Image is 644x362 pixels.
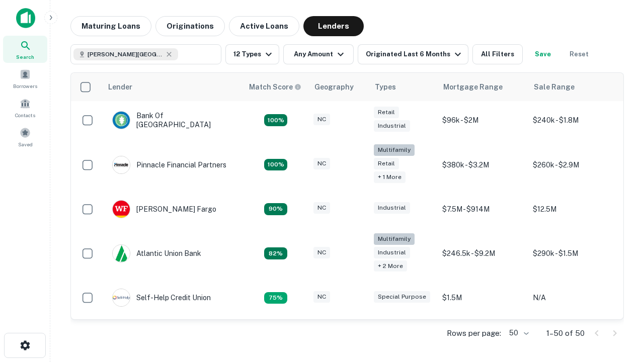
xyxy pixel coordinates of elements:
[112,289,211,307] div: Self-help Credit Union
[16,8,35,28] img: capitalize-icon.png
[594,249,644,298] iframe: Chat Widget
[225,44,279,64] button: 12 Types
[113,289,130,306] img: picture
[528,139,618,190] td: $260k - $2.9M
[108,81,132,93] div: Lender
[374,144,415,156] div: Multifamily
[472,44,523,64] button: All Filters
[16,53,34,61] span: Search
[88,50,163,59] span: [PERSON_NAME][GEOGRAPHIC_DATA], [GEOGRAPHIC_DATA]
[3,65,47,92] a: Borrowers
[437,279,528,317] td: $1.5M
[528,101,618,139] td: $240k - $1.8M
[369,73,437,101] th: Types
[437,139,528,190] td: $380k - $3.2M
[366,48,464,60] div: Originated Last 6 Months
[113,245,130,262] img: picture
[249,81,301,93] div: Capitalize uses an advanced AI algorithm to match your search with the best lender. The match sco...
[437,73,528,101] th: Mortgage Range
[112,200,216,218] div: [PERSON_NAME] Fargo
[264,247,287,259] div: Matching Properties: 11, hasApolloMatch: undefined
[102,73,243,101] th: Lender
[437,228,528,279] td: $246.5k - $9.2M
[437,101,528,139] td: $96k - $2M
[3,123,47,150] a: Saved
[264,114,287,126] div: Matching Properties: 14, hasApolloMatch: undefined
[113,201,130,218] img: picture
[527,44,559,64] button: Save your search to get updates of matches that match your search criteria.
[358,44,468,64] button: Originated Last 6 Months
[374,107,399,118] div: Retail
[13,82,37,90] span: Borrowers
[374,158,399,169] div: Retail
[546,327,585,339] p: 1–50 of 50
[437,190,528,228] td: $7.5M - $914M
[264,203,287,215] div: Matching Properties: 12, hasApolloMatch: undefined
[528,279,618,317] td: N/A
[528,73,618,101] th: Sale Range
[313,114,330,125] div: NC
[243,73,308,101] th: Capitalize uses an advanced AI algorithm to match your search with the best lender. The match sco...
[3,94,47,121] a: Contacts
[374,260,407,272] div: + 2 more
[374,247,410,258] div: Industrial
[3,36,47,63] a: Search
[70,16,151,36] button: Maturing Loans
[313,158,330,169] div: NC
[18,140,33,148] span: Saved
[374,120,410,132] div: Industrial
[308,73,369,101] th: Geography
[443,81,503,93] div: Mortgage Range
[112,244,201,262] div: Atlantic Union Bank
[374,291,430,303] div: Special Purpose
[112,156,226,174] div: Pinnacle Financial Partners
[534,81,575,93] div: Sale Range
[113,112,130,129] img: picture
[528,190,618,228] td: $12.5M
[374,233,415,245] div: Multifamily
[264,159,287,171] div: Matching Properties: 24, hasApolloMatch: undefined
[113,156,130,173] img: picture
[249,81,299,93] h6: Match Score
[313,202,330,214] div: NC
[15,111,35,119] span: Contacts
[229,16,299,36] button: Active Loans
[374,171,406,183] div: + 1 more
[447,327,501,339] p: Rows per page:
[374,202,410,214] div: Industrial
[112,111,233,129] div: Bank Of [GEOGRAPHIC_DATA]
[314,81,354,93] div: Geography
[528,228,618,279] td: $290k - $1.5M
[313,247,330,258] div: NC
[155,16,225,36] button: Originations
[505,326,530,340] div: 50
[303,16,364,36] button: Lenders
[264,292,287,304] div: Matching Properties: 10, hasApolloMatch: undefined
[563,44,595,64] button: Reset
[313,291,330,303] div: NC
[283,44,354,64] button: Any Amount
[375,81,396,93] div: Types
